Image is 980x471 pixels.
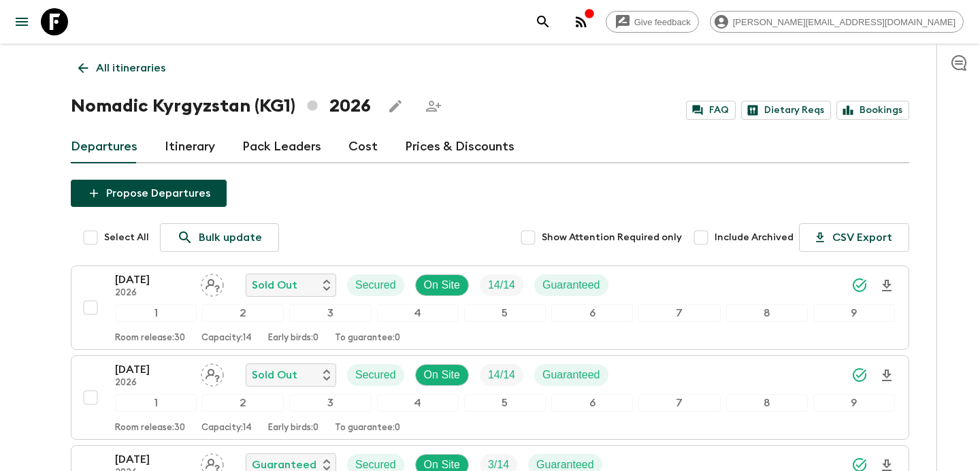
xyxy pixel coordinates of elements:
[529,8,557,35] button: search adventures
[480,274,523,296] div: Trip Fill
[160,223,279,252] a: Bulk update
[415,274,469,296] div: On Site
[638,394,720,412] div: 7
[355,277,396,293] p: Secured
[202,394,284,412] div: 2
[464,304,546,322] div: 5
[377,394,459,412] div: 4
[741,101,831,120] a: Dietary Reqs
[115,378,190,389] p: 2026
[542,277,600,293] p: Guaranteed
[424,367,460,383] p: On Site
[851,367,868,383] svg: Synced Successfully
[879,278,895,294] svg: Download Onboarding
[201,368,224,378] span: Assign pack leader
[347,364,404,386] div: Secured
[115,272,190,288] p: [DATE]
[335,423,400,434] p: To guarantee: 0
[71,265,909,350] button: [DATE]2026Assign pack leaderSold OutSecuredOn SiteTrip FillGuaranteed123456789Room release:30Capa...
[268,333,318,344] p: Early birds: 0
[405,131,514,163] a: Prices & Discounts
[551,394,633,412] div: 6
[726,304,808,322] div: 8
[813,304,895,322] div: 9
[627,17,698,27] span: Give feedback
[96,60,165,76] p: All itineraries
[726,394,808,412] div: 8
[382,93,409,120] button: Edit this itinerary
[836,101,909,120] a: Bookings
[355,367,396,383] p: Secured
[464,394,546,412] div: 5
[199,229,262,246] p: Bulk update
[813,394,895,412] div: 9
[377,304,459,322] div: 4
[542,367,600,383] p: Guaranteed
[415,364,469,386] div: On Site
[201,278,224,289] span: Assign pack leader
[115,451,190,468] p: [DATE]
[638,304,720,322] div: 7
[115,423,185,434] p: Room release: 30
[725,17,963,27] span: [PERSON_NAME][EMAIL_ADDRESS][DOMAIN_NAME]
[202,304,284,322] div: 2
[488,367,515,383] p: 14 / 14
[289,394,371,412] div: 3
[71,355,909,440] button: [DATE]2026Assign pack leaderSold OutSecuredOn SiteTrip FillGuaranteed123456789Room release:30Capa...
[551,304,633,322] div: 6
[8,8,35,35] button: menu
[480,364,523,386] div: Trip Fill
[71,54,173,82] a: All itineraries
[268,423,318,434] p: Early birds: 0
[71,180,227,207] button: Propose Departures
[115,288,190,299] p: 2026
[851,277,868,293] svg: Synced Successfully
[420,93,447,120] span: Share this itinerary
[289,304,371,322] div: 3
[201,423,252,434] p: Capacity: 14
[115,333,185,344] p: Room release: 30
[165,131,215,163] a: Itinerary
[115,394,197,412] div: 1
[335,333,400,344] p: To guarantee: 0
[347,274,404,296] div: Secured
[71,93,371,120] h1: Nomadic Kyrgyzstan (KG1) 2026
[424,277,460,293] p: On Site
[710,11,964,33] div: [PERSON_NAME][EMAIL_ADDRESS][DOMAIN_NAME]
[488,277,515,293] p: 14 / 14
[348,131,378,163] a: Cost
[115,304,197,322] div: 1
[252,277,297,293] p: Sold Out
[715,231,794,244] span: Include Archived
[606,11,699,33] a: Give feedback
[104,231,149,244] span: Select All
[686,101,736,120] a: FAQ
[201,333,252,344] p: Capacity: 14
[879,368,895,384] svg: Download Onboarding
[799,223,909,252] button: CSV Export
[115,361,190,378] p: [DATE]
[252,367,297,383] p: Sold Out
[201,457,224,468] span: Assign pack leader
[542,231,682,244] span: Show Attention Required only
[71,131,137,163] a: Departures
[242,131,321,163] a: Pack Leaders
